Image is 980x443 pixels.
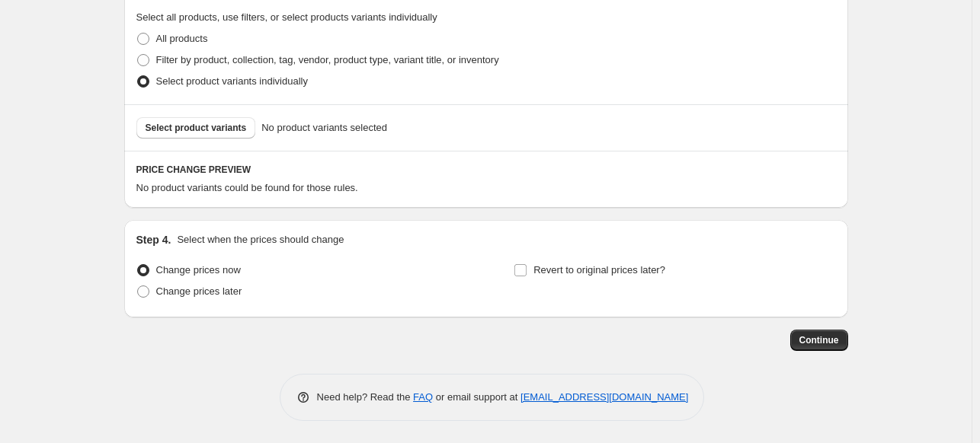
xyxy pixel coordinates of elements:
[136,117,256,139] button: Select product variants
[261,120,387,135] span: No product variants selected
[156,264,241,276] span: Change prices now
[533,264,665,276] span: Revert to original prices later?
[799,334,839,346] span: Continue
[156,54,499,65] span: Filter by product, collection, tag, vendor, product type, variant title, or inventory
[790,330,848,351] button: Continue
[146,122,247,134] span: Select product variants
[136,232,171,247] h2: Step 4.
[156,75,308,87] span: Select product variants individually
[413,391,433,403] a: FAQ
[136,164,836,176] h6: PRICE CHANGE PREVIEW
[136,11,437,23] span: Select all products, use filters, or select products variants individually
[317,391,414,403] span: Need help? Read the
[177,232,344,247] p: Select when the prices should change
[156,285,242,297] span: Change prices later
[520,391,688,403] a: [EMAIL_ADDRESS][DOMAIN_NAME]
[433,391,520,403] span: or email support at
[156,33,208,44] span: All products
[136,182,358,193] span: No product variants could be found for those rules.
